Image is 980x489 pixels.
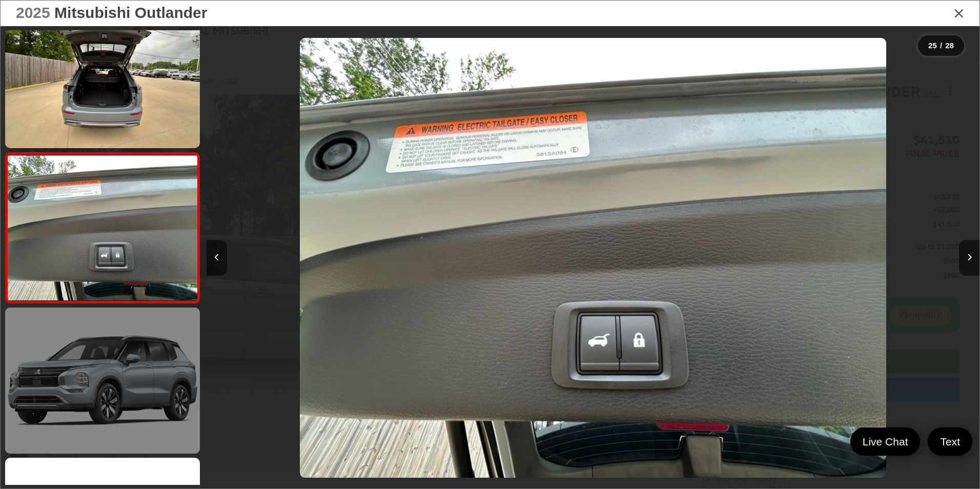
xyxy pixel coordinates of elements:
img: 2025 Mitsubishi Outlander SEL [6,155,199,300]
button: Previous image [207,240,227,276]
span: Live Chat [857,435,913,449]
img: 2025 Mitsubishi Outlander SEL [300,38,887,478]
span: Text [935,435,965,449]
div: 2025 Mitsubishi Outlander SEL 24 [207,38,979,478]
span: 2025 [16,4,50,21]
span: / [939,42,943,49]
a: Text [928,427,972,456]
a: Live Chat [850,427,921,456]
span: 25 [928,41,937,50]
span: 28 [945,41,954,50]
i: Close gallery [954,6,964,19]
img: 2025 Mitsubishi Outlander SEL [3,1,202,150]
button: Next image [959,240,979,276]
span: Mitsubishi Outlander [54,4,207,21]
